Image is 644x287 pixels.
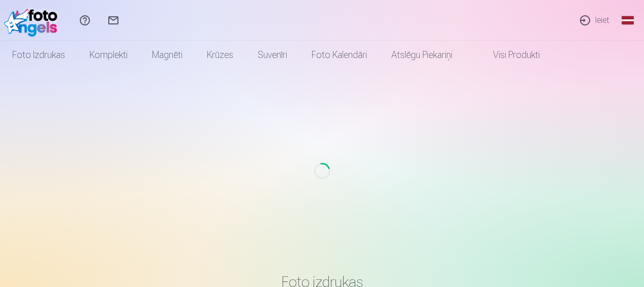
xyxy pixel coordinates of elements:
a: Krūzes [195,41,246,69]
img: /fa1 [4,4,63,37]
a: Komplekti [77,41,140,69]
a: Foto kalendāri [299,41,379,69]
a: Visi produkti [465,41,552,69]
a: Suvenīri [246,41,299,69]
a: Magnēti [140,41,195,69]
a: Atslēgu piekariņi [379,41,465,69]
